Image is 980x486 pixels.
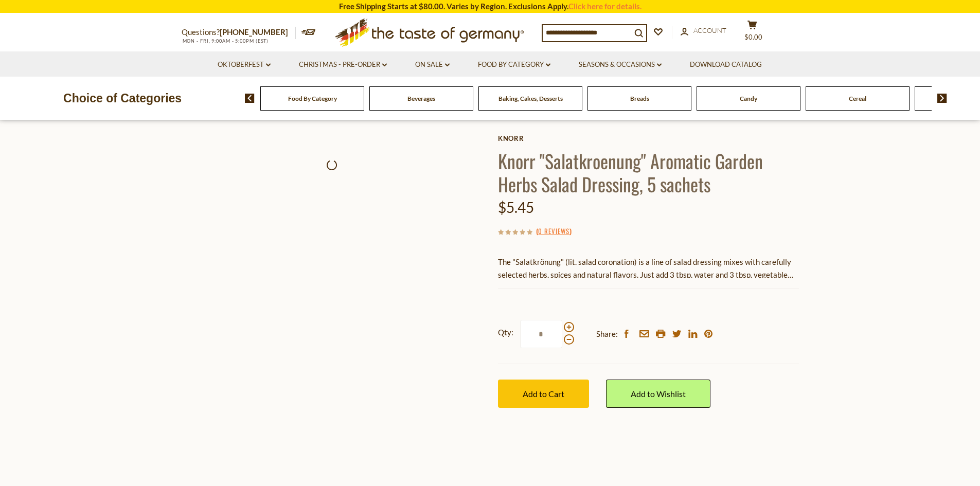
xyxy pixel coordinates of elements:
[498,95,563,102] a: Baking, Cakes, Desserts
[407,95,435,102] a: Beverages
[299,59,387,70] a: Christmas - PRE-ORDER
[937,94,947,103] img: next arrow
[498,380,589,408] button: Add to Cart
[498,256,799,281] p: The "Salatkrönung" (lit. salad coronation) is a line of salad dressing mixes with carefully selec...
[478,59,550,70] a: Food By Category
[498,326,513,339] strong: Qty:
[744,33,762,41] span: $0.00
[536,226,572,236] span: ( )
[693,26,726,34] span: Account
[218,59,271,70] a: Oktoberfest
[630,95,649,102] a: Breads
[596,328,618,340] span: Share:
[606,380,710,408] a: Add to Wishlist
[690,59,762,70] a: Download Catalog
[498,149,799,195] h1: Knorr "Salatkroenung" Aromatic Garden Herbs Salad Dressing, 5 sachets
[498,134,799,142] a: Knorr
[245,94,255,103] img: previous arrow
[849,95,866,102] a: Cereal
[288,95,337,102] a: Food By Category
[568,2,642,11] a: Click here for details.
[681,25,726,37] a: Account
[520,320,562,348] input: Qty:
[737,20,768,46] button: $0.00
[498,199,534,216] span: $5.45
[579,59,662,70] a: Seasons & Occasions
[740,95,757,102] a: Candy
[220,27,288,37] a: [PHONE_NUMBER]
[523,389,564,399] span: Add to Cart
[415,59,450,70] a: On Sale
[538,226,569,237] a: 0 Reviews
[182,38,269,44] span: MON - FRI, 9:00AM - 5:00PM (EST)
[182,26,296,39] p: Questions?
